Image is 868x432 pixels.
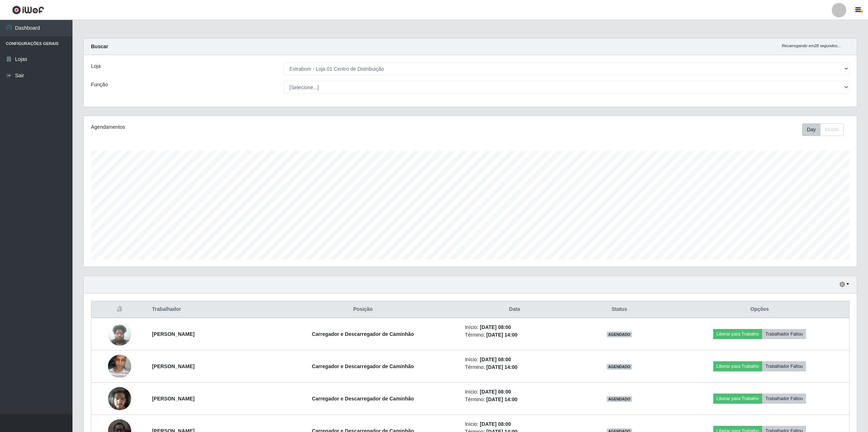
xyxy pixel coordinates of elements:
[607,332,632,337] span: AGENDADO
[12,5,44,15] img: CoreUI Logo
[108,347,131,385] img: 1749255335293.jpeg
[820,123,844,136] button: Month
[465,324,564,331] li: Início:
[312,363,414,369] strong: Carregador e Descarregador de Caminhão
[713,394,762,404] button: Liberar para Trabalho
[465,388,564,396] li: Início:
[607,364,632,370] span: AGENDADO
[480,324,511,330] time: [DATE] 08:00
[91,62,100,70] label: Loja
[152,363,194,369] strong: [PERSON_NAME]
[152,396,194,402] strong: [PERSON_NAME]
[461,301,569,318] th: Data
[762,329,806,339] button: Trabalhador Faltou
[480,421,511,427] time: [DATE] 08:00
[480,389,511,395] time: [DATE] 08:00
[802,123,850,136] div: Toolbar with button groups
[802,123,844,136] div: First group
[91,81,108,89] label: Função
[465,363,564,371] li: Término:
[91,123,401,131] div: Agendamentos
[569,301,670,318] th: Status
[152,331,194,337] strong: [PERSON_NAME]
[782,44,841,48] i: Recarregando em 28 segundos...
[486,364,518,370] time: [DATE] 14:00
[607,396,632,402] span: AGENDADO
[802,123,821,136] button: Day
[713,361,762,371] button: Liberar para Trabalho
[465,331,564,339] li: Término:
[465,396,564,403] li: Término:
[312,396,414,402] strong: Carregador e Descarregador de Caminhão
[762,361,806,371] button: Trabalhador Faltou
[265,301,461,318] th: Posição
[486,396,518,402] time: [DATE] 14:00
[91,44,108,49] strong: Buscar
[713,329,762,339] button: Liberar para Trabalho
[480,357,511,362] time: [DATE] 08:00
[108,318,131,349] img: 1748622275930.jpeg
[465,420,564,428] li: Início:
[108,383,131,414] img: 1751312410869.jpeg
[486,332,518,338] time: [DATE] 14:00
[148,301,265,318] th: Trabalhador
[465,356,564,363] li: Início:
[312,331,414,337] strong: Carregador e Descarregador de Caminhão
[762,394,806,404] button: Trabalhador Faltou
[670,301,850,318] th: Opções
